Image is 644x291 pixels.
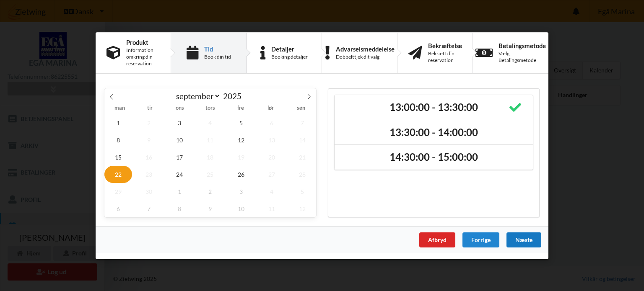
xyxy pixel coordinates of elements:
span: september 20, 2025 [258,148,286,165]
span: søn [286,106,316,111]
span: september 28, 2025 [288,165,316,183]
span: september 12, 2025 [227,131,255,148]
h2: 14:30:00 - 15:00:00 [340,151,527,164]
div: Information omkring din reservation [126,47,160,67]
span: oktober 12, 2025 [288,200,316,217]
span: september 15, 2025 [104,148,132,165]
span: september 11, 2025 [197,131,224,148]
span: september 6, 2025 [258,114,286,131]
span: september 3, 2025 [166,114,193,131]
div: Produkt [126,39,160,45]
div: Advarselsmeddelelse [336,45,395,52]
div: Forrige [462,232,499,247]
span: oktober 6, 2025 [104,200,132,217]
span: september 4, 2025 [197,114,224,131]
div: Betalingsmetode [499,42,546,49]
span: september 16, 2025 [135,148,163,165]
h2: 13:00:00 - 13:30:00 [340,100,527,113]
span: september 29, 2025 [104,183,132,200]
span: september 14, 2025 [288,131,316,148]
div: Afbryd [419,232,455,247]
span: september 27, 2025 [258,165,286,183]
span: september 30, 2025 [135,183,163,200]
span: september 7, 2025 [288,114,316,131]
span: oktober 3, 2025 [227,183,255,200]
div: Detaljer [271,45,308,52]
span: september 23, 2025 [135,165,163,183]
span: september 1, 2025 [104,114,132,131]
span: ons [165,106,195,111]
span: september 8, 2025 [104,131,132,148]
span: oktober 9, 2025 [197,200,224,217]
select: Month [172,91,221,101]
span: september 18, 2025 [197,148,224,165]
span: september 5, 2025 [227,114,255,131]
div: Tid [204,45,231,52]
div: Vælg Betalingsmetode [499,50,546,64]
span: september 9, 2025 [135,131,163,148]
span: september 13, 2025 [258,131,286,148]
span: september 22, 2025 [104,165,132,183]
span: september 25, 2025 [197,165,224,183]
span: september 2, 2025 [135,114,163,131]
div: Book din tid [204,54,231,60]
span: lør [256,106,286,111]
div: Dobbelttjek dit valg [336,54,395,60]
span: fre [226,106,256,111]
span: oktober 7, 2025 [135,200,163,217]
span: man [104,106,135,111]
span: september 10, 2025 [166,131,193,148]
div: Bekræftelse [428,42,462,49]
div: Bekræft din reservation [428,50,462,64]
span: september 24, 2025 [166,165,193,183]
span: oktober 5, 2025 [288,183,316,200]
span: september 19, 2025 [227,148,255,165]
h2: 13:30:00 - 14:00:00 [340,126,527,139]
div: Booking detaljer [271,54,308,60]
span: oktober 4, 2025 [258,183,286,200]
span: september 21, 2025 [288,148,316,165]
span: oktober 10, 2025 [227,200,255,217]
span: tors [195,106,225,111]
span: oktober 1, 2025 [166,183,193,200]
span: september 26, 2025 [227,165,255,183]
span: oktober 2, 2025 [197,183,224,200]
div: Næste [506,232,541,247]
input: Year [221,91,248,101]
span: oktober 11, 2025 [258,200,286,217]
span: oktober 8, 2025 [166,200,193,217]
span: september 17, 2025 [166,148,193,165]
span: tir [135,106,165,111]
